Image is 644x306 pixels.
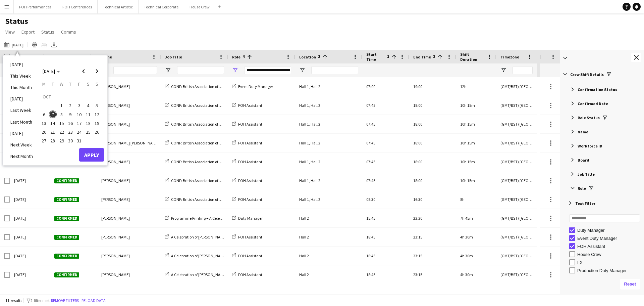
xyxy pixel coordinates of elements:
span: 21 [49,128,57,136]
a: FOH Assistant [232,253,262,258]
span: 25 [84,128,92,136]
button: Next month [90,64,104,78]
span: Name [101,54,112,59]
span: 12 [93,111,101,119]
a: FOH Assistant [232,178,262,183]
button: Technical Corporate [139,0,184,13]
div: Hall 2 [295,265,362,284]
span: 6 [40,111,48,119]
span: CONF: British Association of Aesthetic Plastic Surgeons [171,159,263,164]
div: LX [577,260,642,265]
button: 16-10-2025 [66,119,75,128]
button: 09-10-2025 [66,110,75,119]
span: 14 [49,119,57,127]
span: [PERSON_NAME] [PERSON_NAME] [101,140,159,145]
button: 18-10-2025 [84,119,92,128]
span: [PERSON_NAME] [101,122,130,127]
button: Previous month [77,64,90,78]
span: 2 [66,102,74,110]
span: 18 [84,119,92,127]
a: A Celebration of [PERSON_NAME] with [PERSON_NAME] and [PERSON_NAME] [165,272,301,277]
span: CONF: British Association of Aesthetic Plastic Surgeons [171,140,263,145]
span: CONF: British Association of Aesthetic Plastic Surgeons [171,103,263,108]
a: A Celebration of [PERSON_NAME] with [PERSON_NAME] and [PERSON_NAME] [165,253,301,258]
span: 8 [58,111,66,119]
button: Technical Artistic [98,0,139,13]
button: 22-10-2025 [57,128,66,136]
span: Role Status [54,54,76,59]
span: FOH Assistant [238,253,262,258]
span: FOH Assistant [238,159,262,164]
span: 29 [58,137,66,145]
button: 26-10-2025 [93,128,101,136]
div: Role [562,182,644,194]
input: Job Title Filter Input [177,66,224,74]
span: 27 [40,137,48,145]
div: 4h 30m [456,265,496,284]
span: FOH Assistant [238,272,262,277]
div: 23:15 [409,247,456,265]
span: Confirmed [54,216,79,221]
button: 25-10-2025 [84,128,92,136]
button: 07-10-2025 [48,110,57,119]
span: FOH Assistant [238,178,262,183]
div: (GMT/BST) [GEOGRAPHIC_DATA] [496,77,537,96]
div: Hall 2 [295,247,362,265]
div: Hall 1, Hall 2 [295,190,362,209]
button: Remove filters [50,297,80,304]
button: 03-10-2025 [75,101,84,110]
button: 23-10-2025 [66,128,75,136]
div: Hall 2 [295,209,362,227]
span: CONF: British Association of Aesthetic Plastic Surgeons [171,122,263,127]
a: Status [39,28,57,36]
div: Role Status [562,112,644,124]
span: 30 [66,137,74,145]
li: Last Week [6,104,37,116]
span: 2 filters set [31,298,50,303]
span: F [78,81,80,87]
div: [DATE] [10,190,50,209]
span: Location [299,54,316,59]
span: 26 [93,128,101,136]
div: 10h 15m [456,171,496,190]
li: Last Month [6,116,37,128]
div: (GMT/BST) [GEOGRAPHIC_DATA] [496,265,537,284]
span: Name [578,129,588,134]
div: (GMT/BST) [GEOGRAPHIC_DATA] [496,209,537,227]
span: W [60,81,63,87]
span: Crew Shift Details [570,72,604,77]
div: 07:45 [362,171,409,190]
span: 3 [75,102,83,110]
div: 16:30 [409,190,456,209]
button: 10-10-2025 [75,110,84,119]
a: CONF: British Association of Aesthetic Plastic Surgeons [165,197,263,202]
span: Shift Duration [460,52,484,62]
button: 19-10-2025 [93,119,101,128]
div: 18:00 [409,152,456,171]
button: 08-10-2025 [57,110,66,119]
span: Confirmed [54,235,79,240]
span: 31 [75,137,83,145]
span: Board [578,158,589,163]
span: Job Title [578,172,595,177]
button: 11-10-2025 [84,110,92,119]
app-action-btn: Export XLSX [50,41,58,49]
span: Status [41,29,54,35]
div: 07:45 [362,115,409,133]
button: 28-10-2025 [48,136,57,145]
span: Confirmed Date [578,101,608,106]
span: [PERSON_NAME] [101,197,130,202]
a: Programme Printing + A Celebration of [PERSON_NAME] with [PERSON_NAME] and [PERSON_NAME] [165,216,339,221]
button: 20-10-2025 [40,128,48,136]
div: Workforce ID [562,140,644,152]
div: 18:00 [409,171,456,190]
span: Role Status [578,115,600,120]
span: Duty Manager [238,216,263,221]
a: CONF: British Association of Aesthetic Plastic Surgeons [165,140,263,145]
span: FOH Assistant [238,234,262,239]
div: 07:45 [362,96,409,115]
button: 02-10-2025 [66,101,75,110]
button: Open Filter Menu [165,67,171,73]
span: [PERSON_NAME] [101,272,130,277]
span: 28 [49,137,57,145]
